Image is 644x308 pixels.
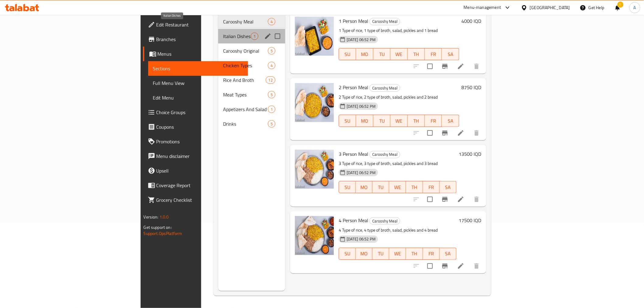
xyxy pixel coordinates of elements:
[268,92,275,98] span: 5
[344,37,378,43] span: [DATE] 06:52 PM
[263,32,272,41] button: edit
[425,115,442,127] button: FR
[218,87,285,102] div: Meat Types5
[268,63,275,68] span: 4
[530,4,570,11] div: [GEOGRAPHIC_DATA]
[156,152,243,160] span: Menu disclaimer
[268,62,275,69] div: items
[153,65,243,72] span: Sections
[410,50,422,59] span: TH
[339,226,457,234] p: 4 Type of rice, 4 type of broth, salad, pickles and 4 bread
[223,106,268,113] span: Appetizers And Salad
[344,170,378,176] span: [DATE] 06:52 PM
[469,126,484,140] button: delete
[223,33,251,40] span: Italian Dishes
[427,50,439,59] span: FR
[370,218,400,225] span: Carooshy Meal
[268,91,275,98] div: items
[295,17,334,56] img: 1 Person Meal
[462,17,481,25] h6: 4000 IQD
[223,18,268,25] span: Carooshy Meal
[393,117,405,125] span: WE
[373,248,389,260] button: TU
[143,149,248,163] a: Menu disclaimer
[156,167,243,174] span: Upsell
[392,249,404,258] span: WE
[462,83,481,92] h6: 8750 IQD
[341,117,354,125] span: SU
[392,183,404,192] span: WE
[376,50,388,59] span: TU
[153,94,243,101] span: Edit Menu
[356,48,373,60] button: MO
[457,63,464,70] a: Edit menu item
[223,91,268,98] span: Meat Types
[148,61,248,76] a: Sections
[339,115,356,127] button: SU
[266,76,275,84] div: items
[268,47,275,54] div: items
[158,50,243,58] span: Menus
[444,50,457,59] span: SA
[469,59,484,74] button: delete
[469,259,484,273] button: delete
[344,103,378,109] span: [DATE] 06:52 PM
[440,181,457,193] button: SA
[339,181,356,193] button: SU
[339,149,368,159] span: 3 Person Meal
[375,183,387,192] span: TU
[370,151,400,158] span: Carooshy Meal
[339,83,368,92] span: 2 Person Meal
[408,48,425,60] button: TH
[218,117,285,131] div: Drinks5
[408,183,420,192] span: TH
[339,16,368,26] span: 1 Person Meal
[370,85,400,92] span: Carooshy Meal
[218,102,285,117] div: Appetizers And Salad1
[218,73,285,87] div: Rice And Broth12
[295,83,334,122] img: 2 Person Meal
[339,48,356,60] button: SU
[369,151,400,158] div: Carooshy Meal
[223,47,268,54] span: Carooshy Original
[341,249,353,258] span: SU
[444,117,457,125] span: SA
[373,181,389,193] button: TU
[424,260,436,272] span: Select to update
[425,249,437,258] span: FR
[339,93,459,101] p: 2 Type of rice, 2 type of broth, salad, pickles and 2 bread
[376,117,388,125] span: TU
[143,47,248,61] a: Menus
[218,12,285,134] nav: Menu sections
[156,36,243,43] span: Branches
[389,181,406,193] button: WE
[341,50,354,59] span: SU
[143,32,248,47] a: Branches
[438,192,452,207] button: Branch-specific-item
[339,216,368,225] span: 4 Person Meal
[295,216,334,255] img: 4 Person Meal
[442,48,459,60] button: SA
[268,120,275,128] div: items
[268,19,275,25] span: 4
[356,115,373,127] button: MO
[457,196,464,203] a: Edit menu item
[438,59,452,74] button: Branch-specific-item
[268,121,275,127] span: 5
[459,150,481,158] h6: 13500 IQD
[251,33,258,39] span: 1
[406,181,423,193] button: TH
[148,76,248,90] a: Full Menu View
[339,27,459,34] p: 1 Type of rice, 1 type of broth, salad, pickles and 1 bread
[457,129,464,137] a: Edit menu item
[156,123,243,131] span: Coupons
[440,248,457,260] button: SA
[268,18,275,25] div: items
[156,182,243,189] span: Coverage Report
[266,77,275,83] span: 12
[339,160,457,167] p: 3 Type of rice, 3 type of broth, salad, pickles and 3 bread
[373,48,390,60] button: TU
[410,117,422,125] span: TH
[438,126,452,140] button: Branch-specific-item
